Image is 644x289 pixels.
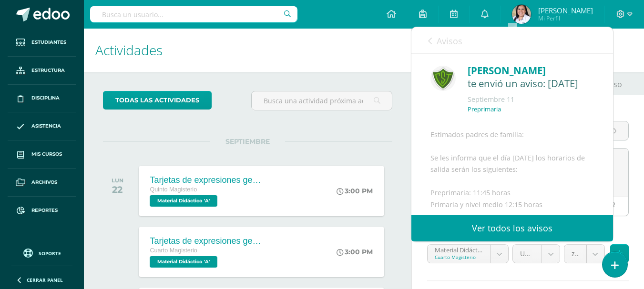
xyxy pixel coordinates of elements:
[468,63,594,78] div: [PERSON_NAME]
[31,179,57,186] span: Archivos
[468,105,501,113] p: Preprimaria
[103,91,212,110] a: todas las Actividades
[27,277,63,283] span: Cerrar panel
[150,256,217,268] span: Material Didáctico 'A'
[337,187,373,195] div: 3:00 PM
[513,245,560,263] a: Unidad 4
[564,245,604,263] a: zona (100.0%)
[520,245,534,263] span: Unidad 4
[430,66,456,91] img: c7e4502288b633c389763cda5c4117dc.png
[112,184,123,195] div: 22
[31,67,65,74] span: Estructura
[8,85,76,113] a: Disciplina
[150,195,217,207] span: Material Didáctico 'A'
[210,137,285,146] span: SEPTIEMBRE
[31,207,58,214] span: Reportes
[8,57,76,85] a: Estructura
[8,140,76,169] a: Mis cursos
[437,35,462,47] span: Avisos
[428,245,509,263] a: Material Didáctico 'A'Cuarto Magisterio
[411,215,613,241] a: Ver todos los avisos
[11,246,72,259] a: Soporte
[435,245,483,254] div: Material Didáctico 'A'
[468,78,594,90] div: te envió un aviso: VIERNES 12 DE SEPTIEMBRE
[252,91,391,110] input: Busca una actividad próxima aquí...
[8,112,76,140] a: Asistencia
[150,247,197,254] span: Cuarto Magisterio
[90,6,297,22] input: Busca un usuario...
[8,197,76,225] a: Reportes
[572,245,579,263] span: zona (100.0%)
[31,122,61,130] span: Asistencia
[468,95,594,104] div: Septiembre 11
[8,169,76,197] a: Archivos
[538,6,593,15] span: [PERSON_NAME]
[31,39,66,46] span: Estudiantes
[150,175,264,185] div: Tarjetas de expresiones gestuales
[512,5,531,24] img: e6ffc2c23759ff52a2fc79f3412619e3.png
[112,177,123,184] div: LUN
[150,236,264,246] div: Tarjetas de expresiones gestuales
[31,150,62,158] span: Mis cursos
[95,29,400,72] h1: Actividades
[337,248,373,256] div: 3:00 PM
[39,250,61,257] span: Soporte
[150,186,197,193] span: Quinto Magisterio
[538,14,593,22] span: Mi Perfil
[435,254,483,260] div: Cuarto Magisterio
[31,94,60,102] span: Disciplina
[8,29,76,57] a: Estudiantes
